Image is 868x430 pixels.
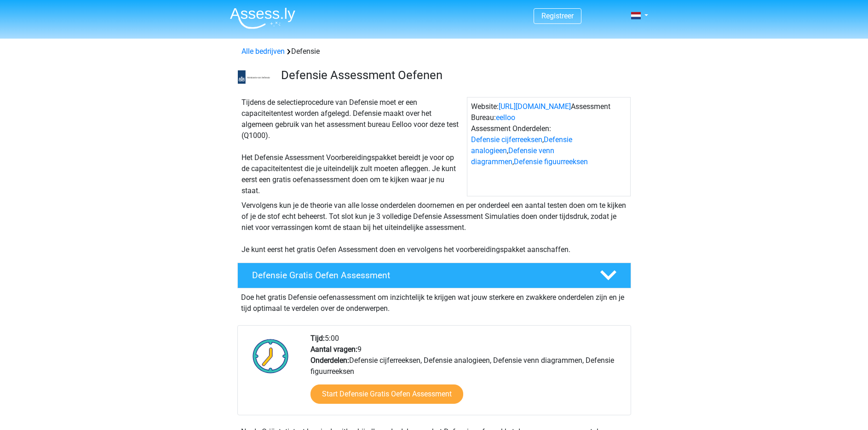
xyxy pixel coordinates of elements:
h3: Defensie Assessment Oefenen [281,68,624,82]
a: Registreer [541,11,574,20]
div: Doe het gratis Defensie oefenassessment om inzichtelijk te krijgen wat jouw sterkere en zwakkere ... [237,288,631,314]
b: Tijd: [310,334,325,343]
a: Start Defensie Gratis Oefen Assessment [310,384,463,404]
div: Defensie [238,46,631,57]
img: Assessly [230,7,295,29]
div: Tijdens de selectieprocedure van Defensie moet er een capaciteitentest worden afgelegd. Defensie ... [238,97,467,196]
div: Website: Assessment Bureau: Assessment Onderdelen: , , , [467,97,631,196]
a: Defensie analogieen [471,135,572,155]
a: eelloo [496,113,515,122]
b: Aantal vragen: [310,345,357,354]
a: Defensie figuurreeksen [514,157,588,166]
b: Onderdelen: [310,356,349,365]
a: [URL][DOMAIN_NAME] [499,102,571,111]
a: Defensie cijferreeksen [471,135,542,144]
a: Defensie venn diagrammen [471,146,554,166]
div: 5:00 9 Defensie cijferreeksen, Defensie analogieen, Defensie venn diagrammen, Defensie figuurreeksen [304,333,630,415]
a: Defensie Gratis Oefen Assessment [234,263,635,288]
img: Klok [247,333,294,379]
div: Vervolgens kun je de theorie van alle losse onderdelen doornemen en per onderdeel een aantal test... [238,200,631,255]
a: Alle bedrijven [241,47,285,56]
h4: Defensie Gratis Oefen Assessment [252,270,585,281]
